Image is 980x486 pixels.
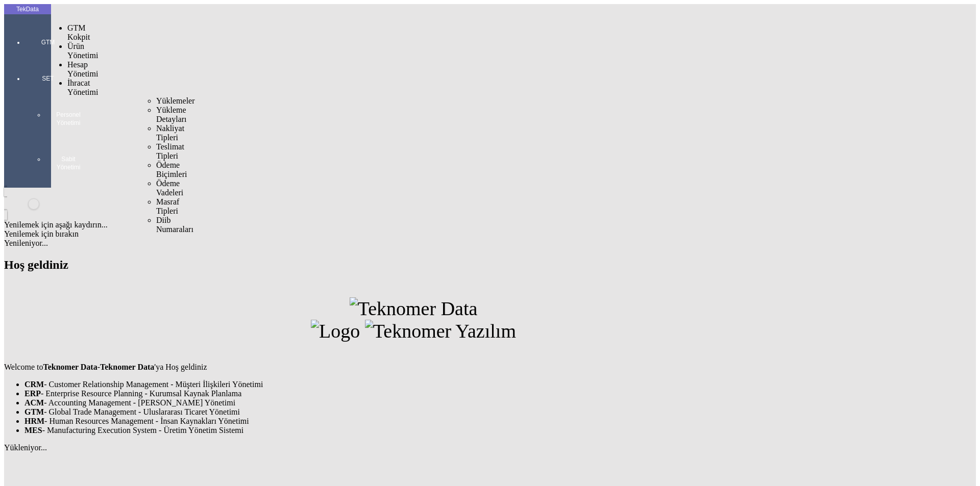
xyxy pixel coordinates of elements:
[33,74,63,83] span: SET
[156,161,187,178] span: Ödeme Biçimleri
[156,106,187,123] span: Yükleme Detayları
[24,380,44,389] strong: CRM
[156,96,195,105] span: Yüklemeler
[4,220,823,229] div: Yenilemek için aşağı kaydırın...
[24,389,41,398] strong: ERP
[43,363,97,371] strong: Teknomer Data
[156,216,193,234] span: Diib Numaraları
[24,398,823,407] li: - Accounting Management - [PERSON_NAME] Yönetimi
[365,320,516,342] img: Teknomer Yazılım
[4,239,823,248] div: Yenileniyor...
[100,363,154,371] strong: Teknomer Data
[24,380,823,389] li: - Customer Relationship Management - Müşteri İlişkileri Yönetimi
[24,417,44,425] strong: HRM
[24,426,823,435] li: - Manufacturing Execution System - Üretim Yönetim Sistemi
[24,398,44,407] strong: ACM
[67,60,98,78] span: Hesap Yönetimi
[156,124,184,142] span: Nakliyat Tipleri
[67,79,98,96] span: İhracat Yönetimi
[4,229,823,239] div: Yenilemek için bırakın
[311,320,360,342] img: Logo
[156,142,184,160] span: Teslimat Tipleri
[350,297,478,320] img: Teknomer Data
[24,417,823,426] li: - Human Resources Management - İnsan Kaynakları Yönetimi
[67,42,98,60] span: Ürün Yönetimi
[24,389,823,398] li: - Enterprise Resource Planning - Kurumsal Kaynak Planlama
[24,426,42,434] strong: MES
[156,179,183,197] span: Ödeme Vadeleri
[4,258,823,272] h2: Hoş geldiniz
[4,363,823,372] p: Welcome to - 'ya Hoş geldiniz
[4,443,823,452] div: Yükleniyor...
[67,23,90,41] span: GTM Kokpit
[24,407,44,416] strong: GTM
[24,407,823,417] li: - Global Trade Management - Uluslararası Ticaret Yönetimi
[156,197,179,215] span: Masraf Tipleri
[4,5,51,13] div: TekData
